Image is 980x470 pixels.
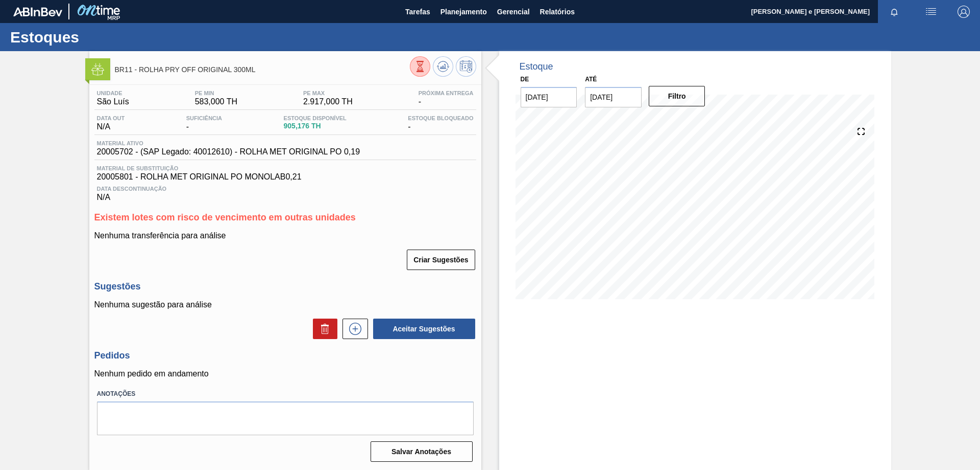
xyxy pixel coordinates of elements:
p: Nenhuma transferência para análise [94,231,476,240]
span: Estoque Bloqueado [408,115,473,121]
div: - [405,115,476,131]
div: N/A [94,182,476,202]
span: 20005801 - ROLHA MET ORIGINAL PO MONOLAB0,21 [97,172,474,182]
h3: Pedidos [94,350,476,361]
span: Estoque Disponível [284,115,347,121]
div: - [416,90,476,106]
span: BR11 - ROLHA PRY OFF ORIGINAL 300ML [115,66,410,74]
span: Próxima Entrega [419,90,474,96]
span: Data out [97,115,125,121]
span: 20005702 - (SAP Legado: 40012610) - ROLHA MET ORIGINAL PO 0,19 [97,147,360,156]
button: Atualizar Gráfico [433,56,453,77]
button: Notificações [878,5,911,19]
span: Unidade [97,90,129,96]
h1: Estoques [10,31,191,43]
div: Nova sugestão [337,319,368,339]
span: Material de Substituição [97,165,474,171]
img: userActions [925,6,937,18]
span: Existem lotes com risco de vencimento em outras unidades [94,212,356,222]
p: Nenhuma sugestão para análise [94,300,476,309]
div: N/A [94,115,128,131]
span: PE MAX [303,90,353,96]
input: dd/mm/yyyy [585,87,642,107]
label: Até [585,76,597,83]
div: - [184,115,225,131]
span: Gerencial [497,6,530,18]
span: Tarefas [405,6,430,18]
button: Visão Geral dos Estoques [410,56,430,77]
div: Estoque [520,61,553,72]
input: dd/mm/yyyy [521,87,577,107]
span: São Luís [97,97,129,106]
div: Aceitar Sugestões [368,318,476,340]
p: Nenhum pedido em andamento [94,369,476,378]
span: Suficiência [186,115,222,121]
img: Logout [958,6,970,18]
h3: Sugestões [94,281,476,292]
span: PE MIN [195,90,237,96]
span: Data Descontinuação [97,186,474,192]
button: Aceitar Sugestões [373,319,475,339]
img: TNhmsLtSVTkK8tSr43FrP2fwEKptu5GPRR3wAAAABJRU5ErkJggg== [13,7,62,16]
div: Excluir Sugestões [308,319,337,339]
button: Criar Sugestões [407,250,475,270]
label: Anotações [97,387,474,401]
span: Planejamento [440,6,487,18]
span: 583,000 TH [195,97,237,106]
span: Relatórios [540,6,575,18]
span: Material ativo [97,140,360,146]
button: Programar Estoque [456,56,476,77]
button: Filtro [649,86,705,106]
img: Ícone [91,63,104,76]
label: De [521,76,529,83]
button: Salvar Anotações [371,441,473,462]
span: 2.917,000 TH [303,97,353,106]
span: 905,176 TH [284,122,347,130]
div: Criar Sugestões [408,249,476,271]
